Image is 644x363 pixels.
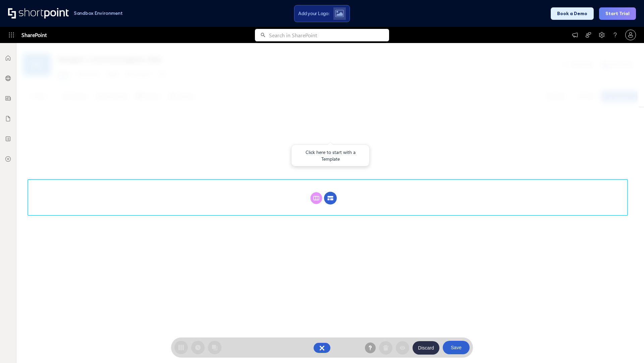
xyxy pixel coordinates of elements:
button: Save [443,341,470,354]
span: SharePoint [21,27,47,43]
button: Book a Demo [551,7,594,20]
span: Add your Logo: [297,10,330,16]
img: Upload logo [336,10,345,17]
iframe: Chat Widget [610,331,644,363]
button: Discard [413,341,439,355]
button: Start Trial [599,7,636,20]
input: Search in SharePoint [269,29,389,41]
h1: Sandbox Environment [74,11,123,15]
